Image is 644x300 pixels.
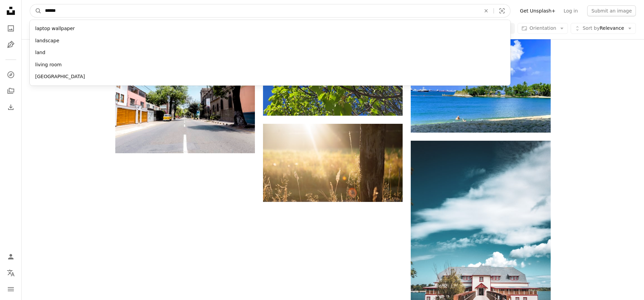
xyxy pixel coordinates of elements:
a: Download History [4,100,18,114]
button: Sort byRelevance [571,23,636,34]
button: Search Unsplash [30,4,42,17]
button: Clear [479,4,494,17]
span: Orientation [529,25,556,31]
form: Find visuals sitewide [30,4,510,18]
a: Illustrations [4,38,18,51]
a: Log in / Sign up [4,250,18,263]
a: Photos [4,22,18,35]
a: Get Unsplash+ [516,5,559,16]
div: living room [30,59,510,71]
a: Explore [4,68,18,82]
button: Language [4,266,18,280]
div: land [30,47,510,59]
button: Menu [4,282,18,296]
a: Log in [559,5,582,16]
button: Orientation [518,23,568,34]
a: Collections [4,84,18,98]
a: yellow car parked near house [115,103,255,110]
button: Visual search [494,4,510,17]
span: Sort by [582,25,599,31]
div: laptop wallpaper [30,23,510,35]
div: [GEOGRAPHIC_DATA] [30,71,510,83]
a: a wooden walkway leading to a white building [411,262,550,268]
button: Submit an image [587,5,636,16]
div: landscape [30,35,510,47]
span: Relevance [582,25,624,32]
a: Home — Unsplash [4,4,18,19]
img: brown tree bark during sunrise [263,124,403,202]
a: brown tree bark during sunrise [263,160,403,166]
img: yellow car parked near house [115,60,255,153]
